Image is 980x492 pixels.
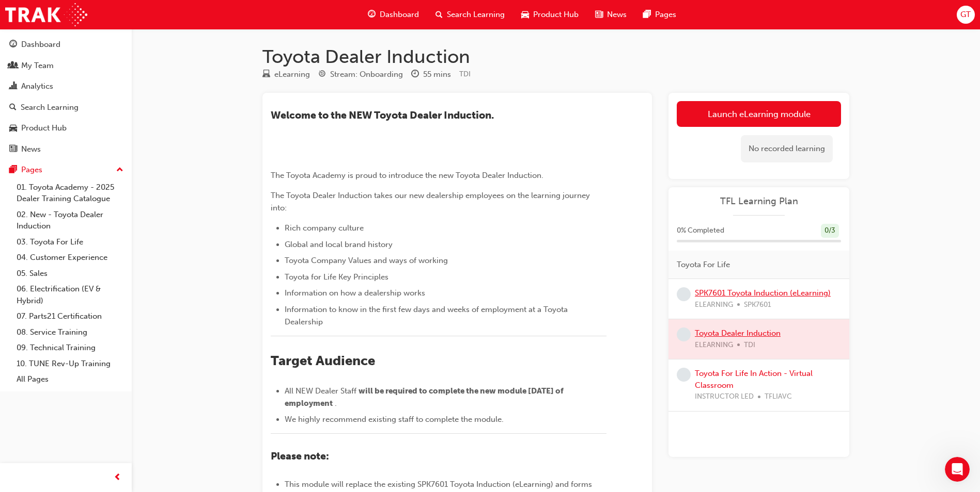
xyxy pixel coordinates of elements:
[12,308,128,324] a: 07. Parts21 Certification
[4,77,128,96] a: Analytics
[9,82,17,91] span: chart-icon
[285,240,393,249] span: Global and local brand history
[435,8,443,21] span: search-icon
[285,272,388,282] span: Toyota for Life Key Principles
[695,369,813,390] a: Toyota For Life In Action - Virtual Classroom
[12,356,128,372] a: 10. TUNE Rev-Up Training
[945,457,970,482] iframe: Intercom live chat
[21,102,79,113] div: Search Learning
[821,224,839,238] div: 0 / 3
[21,39,60,51] div: Dashboard
[21,60,54,72] div: My Team
[533,9,579,21] span: Product Hub
[695,299,733,311] span: ELEARNING
[513,4,587,25] a: car-iconProduct Hub
[285,223,364,233] span: Rich company culture
[21,164,42,176] div: Pages
[4,119,128,138] a: Product Hub
[21,122,67,134] div: Product Hub
[285,386,565,408] span: will be required to complete the new module [DATE] of employment
[274,69,310,80] div: eLearning
[521,8,529,21] span: car-icon
[9,103,17,112] span: search-icon
[262,70,270,79] span: learningResourceType_ELEARNING-icon
[12,266,128,282] a: 05. Sales
[595,8,603,21] span: news-icon
[9,61,17,71] span: people-icon
[368,8,376,21] span: guage-icon
[411,68,451,81] div: Duration
[960,9,971,21] span: GT
[677,327,691,341] span: learningRecordVerb_NONE-icon
[12,234,128,250] a: 03. Toyota For Life
[12,281,128,308] a: 06. Electrification (EV & Hybrid)
[4,160,128,179] button: Pages
[4,35,128,54] a: Dashboard
[12,179,128,207] a: 01. Toyota Academy - 2025 Dealer Training Catalogue
[5,3,87,26] img: Trak
[12,340,128,356] a: 09. Technical Training
[744,299,771,311] span: SPK7601
[380,9,419,21] span: Dashboard
[12,250,128,266] a: 04. Customer Experience
[285,256,448,265] span: Toyota Company Values and ways of working
[285,305,570,326] span: Information to know in the first few days and weeks of employment at a Toyota Dealership
[677,101,841,127] a: Launch eLearning module
[607,9,627,21] span: News
[271,191,592,212] span: The Toyota Dealer Induction takes our new dealership employees on the learning journey into:
[12,371,128,387] a: All Pages
[427,4,513,25] a: search-iconSearch Learning
[116,163,123,177] span: up-icon
[411,70,419,79] span: clock-icon
[318,70,326,79] span: target-icon
[587,4,635,25] a: news-iconNews
[271,109,494,121] span: ​Welcome to the NEW Toyota Dealer Induction.
[360,4,427,25] a: guage-iconDashboard
[285,386,356,396] span: All NEW Dealer Staff
[459,70,471,78] span: Learning resource code
[285,288,425,298] span: Information on how a dealership works
[677,195,841,207] a: TFL Learning Plan
[765,391,792,403] span: TFLIAVC
[677,287,691,301] span: learningRecordVerb_NONE-icon
[695,391,754,403] span: INSTRUCTOR LED
[677,259,730,271] span: Toyota For Life
[4,98,128,117] a: Search Learning
[21,80,53,92] div: Analytics
[9,124,17,133] span: car-icon
[12,207,128,234] a: 02. New - Toyota Dealer Induction
[741,135,833,162] div: No recorded learning
[12,324,128,340] a: 08. Service Training
[677,368,691,382] span: learningRecordVerb_NONE-icon
[4,140,128,159] a: News
[285,415,504,424] span: We highly recommend existing staff to complete the module.
[21,143,41,155] div: News
[271,450,329,462] span: Please note:
[9,145,17,154] span: news-icon
[447,9,505,21] span: Search Learning
[271,171,543,180] span: The Toyota Academy is proud to introduce the new Toyota Dealer Induction.
[262,45,849,68] h1: Toyota Dealer Induction
[677,225,724,237] span: 0 % Completed
[335,399,337,408] span: .
[655,9,676,21] span: Pages
[4,33,128,160] button: DashboardMy TeamAnalyticsSearch LearningProduct HubNews
[330,69,403,80] div: Stream: Onboarding
[9,40,17,50] span: guage-icon
[4,56,128,75] a: My Team
[318,68,403,81] div: Stream
[957,6,975,24] button: GT
[9,166,17,175] span: pages-icon
[262,68,310,81] div: Type
[695,288,831,298] a: SPK7601 Toyota Induction (eLearning)
[271,353,375,369] span: Target Audience
[423,69,451,80] div: 55 mins
[635,4,685,25] a: pages-iconPages
[643,8,651,21] span: pages-icon
[114,471,121,484] span: prev-icon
